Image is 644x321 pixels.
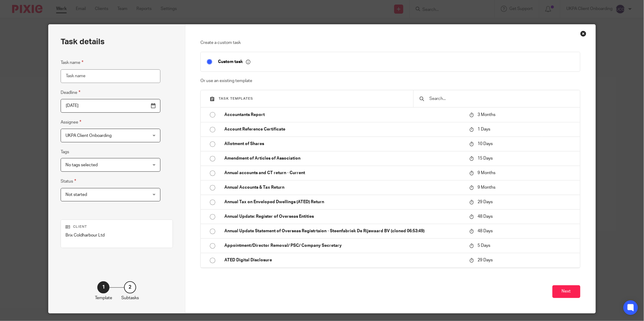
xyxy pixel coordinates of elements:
[61,59,83,66] label: Task name
[478,185,496,190] span: 9 Months
[580,31,586,37] div: Close this dialog window
[218,59,250,65] p: Custom task
[200,78,580,84] p: Or use an existing template
[478,127,491,131] span: 1 Days
[224,112,463,118] p: Accountants Report
[224,155,463,161] p: Amendment of Articles of Association
[224,141,463,147] p: Allotment of Shares
[224,213,463,220] p: Annual Update: Register of Overseas Entities
[65,232,168,238] p: Brix Coldharbour Ltd
[478,171,496,175] span: 9 Months
[61,37,105,47] h2: Task details
[61,99,160,113] input: Pick a date
[224,257,463,263] p: ATED Digital Disclosure
[478,156,493,160] span: 15 Days
[224,170,463,176] p: Annual accounts and CT return - Current
[124,281,136,293] div: 2
[65,193,87,197] span: Not started
[200,40,580,46] p: Create a custom task
[478,229,493,233] span: 48 Days
[478,142,493,146] span: 10 Days
[121,295,139,301] p: Subtasks
[219,97,253,100] span: Task templates
[95,295,112,301] p: Template
[224,243,463,249] p: Appointment/Director Removal/ PSC/ Company Secretary
[478,258,493,262] span: 29 Days
[224,184,463,190] p: Annual Accounts & Tax Return
[478,214,493,219] span: 48 Days
[61,69,160,83] input: Task name
[429,95,574,102] input: Search...
[224,228,463,234] p: Annual Update Statement of Overseas Registrtaion - Steenfabriek De Rijswaard BV (cloned 06:53:49)
[97,281,109,293] div: 1
[61,149,69,155] label: Tags
[552,285,580,298] button: Next
[65,134,112,138] span: UKPA Client Onboarding
[61,89,80,96] label: Deadline
[65,163,98,167] span: No tags selected
[65,224,168,229] p: Client
[478,113,496,117] span: 3 Months
[224,126,463,132] p: Account Reference Certificate
[478,243,491,248] span: 5 Days
[224,199,463,205] p: Annual Tax on Enveloped Dwellings (ATED) Return
[61,119,81,126] label: Assignee
[61,178,76,185] label: Status
[478,200,493,204] span: 29 Days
